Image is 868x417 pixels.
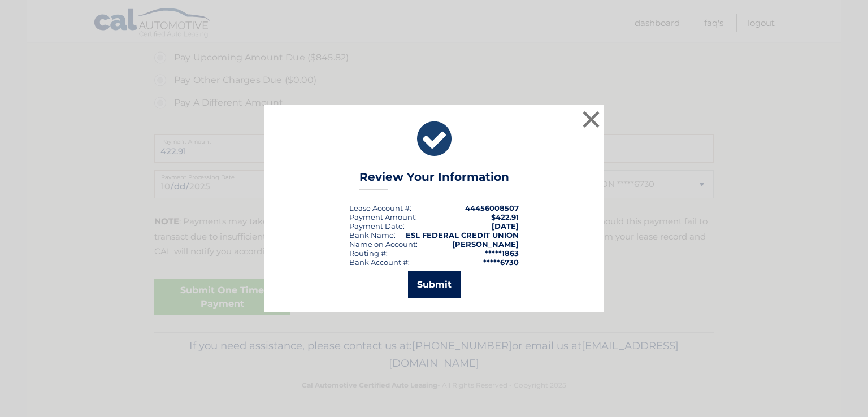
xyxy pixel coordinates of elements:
[580,108,602,131] button: ×
[349,231,396,240] div: Bank Name:
[349,249,388,258] div: Routing #:
[349,203,411,212] div: Lease Account #:
[359,170,509,190] h3: Review Your Information
[452,240,519,249] strong: [PERSON_NAME]
[349,212,417,221] div: Payment Amount:
[406,231,519,240] strong: ESL FEDERAL CREDIT UNION
[349,258,410,267] div: Bank Account #:
[492,221,519,231] span: [DATE]
[465,203,519,212] strong: 44456008507
[349,221,403,231] span: Payment Date
[349,221,405,231] div: :
[491,212,519,221] span: $422.91
[408,271,461,298] button: Submit
[349,240,418,249] div: Name on Account:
